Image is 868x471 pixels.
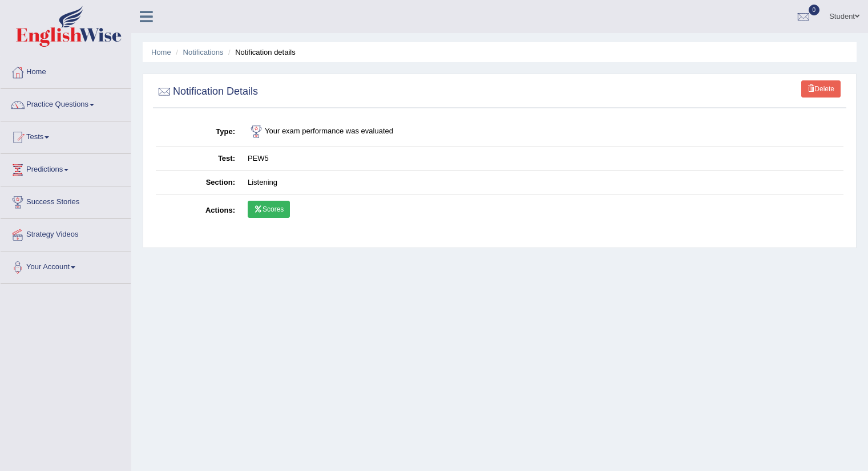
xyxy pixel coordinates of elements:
[183,48,224,56] a: Notifications
[1,154,131,182] a: Predictions
[801,80,841,98] a: Delete
[156,170,241,194] th: Section
[156,83,258,100] h2: Notification Details
[1,89,131,117] a: Practice Questions
[241,117,843,147] td: Your exam performance was evaluated
[241,147,843,171] td: PEW5
[225,47,296,58] li: Notification details
[1,186,131,215] a: Success Stories
[1,219,131,247] a: Strategy Videos
[809,5,820,15] span: 0
[248,201,290,218] a: Scores
[156,117,241,147] th: Type
[156,147,241,171] th: Test
[156,194,241,228] th: Actions
[1,121,131,150] a: Tests
[1,251,131,280] a: Your Account
[241,170,843,194] td: Listening
[151,48,171,56] a: Home
[1,56,131,85] a: Home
